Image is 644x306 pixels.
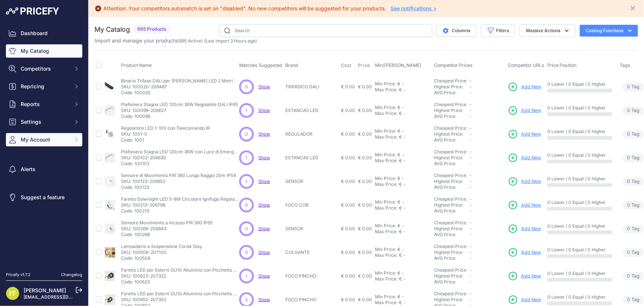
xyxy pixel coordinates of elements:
span: € 0.00 [341,155,355,160]
p: Sensore Movimiento a Incasso PIR 360 IP65 [121,220,213,226]
div: Min Price: [375,223,396,229]
span: Competitor URLs [508,62,544,68]
div: AVG Price: [434,232,469,238]
div: - [400,270,404,276]
a: Cheapest Price: [434,196,467,202]
span: - [469,273,472,279]
div: - [402,110,406,116]
span: 995 Products [133,25,171,34]
a: Suggest a feature [6,191,82,204]
span: - [469,102,472,107]
span: Add New [521,249,541,256]
span: € 0.00 [358,108,372,113]
span: 0 [627,154,630,161]
span: - [469,220,472,225]
span: - [469,244,472,249]
div: € [397,223,400,229]
div: € [399,276,402,282]
div: Highest Price: [434,297,469,303]
div: AVG Price: [434,137,469,143]
a: Dashboard [6,27,82,40]
div: Max Price: [375,110,397,116]
p: 0 Lower / 0 Equal / 0 Higher [547,223,612,229]
p: 0 Lower / 0 Equal / 0 Higher [547,129,612,135]
span: 0 [245,84,248,90]
div: - [400,152,404,158]
span: Product Name [121,62,152,68]
a: Cheapest Price: [434,102,467,107]
a: Changelog [61,272,82,277]
span: (Last import 3 Hours ago) [204,38,257,44]
div: - [400,294,404,300]
p: 0 Lower / 0 Equal / 0 Higher [547,200,612,205]
span: € 0.00 [341,249,355,255]
div: Highest Price: [434,273,469,279]
span: Show [258,249,270,255]
a: Cheapest Price: [434,125,467,131]
a: Cheapest Price: [434,220,467,225]
a: Show [258,297,270,302]
button: Catalog Functions [580,25,638,37]
p: SKU: 100102-206630 [121,155,239,161]
div: € [397,81,400,87]
span: € 0.00 [341,226,355,231]
span: Tag [623,225,644,233]
a: Show [258,155,270,160]
span: - [469,161,472,166]
span: - [469,131,472,137]
a: Show [258,178,270,184]
p: 0 Lower / 0 Equal / 0 Higher [547,247,612,253]
button: Reports [6,98,82,111]
div: Min Price: [375,105,396,110]
a: Add New [508,82,541,92]
a: Cheapest Price: [434,173,467,178]
div: - [400,199,404,205]
span: - [469,137,472,143]
span: - [469,255,472,261]
div: Max Price: [375,205,397,211]
p: ESTANCAS LED [285,155,338,161]
span: Add New [521,202,541,209]
div: - [402,158,406,164]
div: € [399,229,402,235]
a: Show [258,108,270,113]
span: € 0.00 [358,226,372,231]
div: AVG Price: [434,113,469,119]
span: € 0.00 [358,178,372,184]
div: - [402,87,406,93]
a: [EMAIL_ADDRESS][DOMAIN_NAME] [24,294,101,300]
span: Tag [623,296,644,304]
span: 2 [245,296,248,303]
div: - [400,105,404,110]
span: Min/[PERSON_NAME] [375,62,421,68]
span: - [469,178,472,184]
div: € [397,270,400,276]
a: Show [258,202,270,208]
span: Add New [521,154,541,161]
span: Tag [623,177,644,186]
span: 0 [627,202,630,209]
span: € 0.00 [341,131,355,137]
span: Tag [623,83,644,91]
p: SKU: 100652-207353 [121,297,239,303]
div: Min Price: [375,246,396,252]
div: Min Price: [375,152,396,158]
p: SKU: 100213-206768 [121,202,239,208]
p: SKU: 100623-207322 [121,273,239,279]
span: Tag [623,272,644,280]
input: Search [220,24,432,37]
a: Show [258,273,270,279]
div: - [402,252,406,258]
div: € [399,205,402,211]
span: - [469,208,472,214]
span: - [469,149,472,154]
div: - [400,81,404,87]
p: Faretto LED per Esterni GU10 Alluminio con Picchetto Simba [121,291,239,297]
div: Min Price: [375,270,396,276]
span: € 0.00 [358,273,372,279]
span: - [469,184,472,190]
span: Tags [620,62,630,68]
img: Pricefy Logo [6,7,59,15]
